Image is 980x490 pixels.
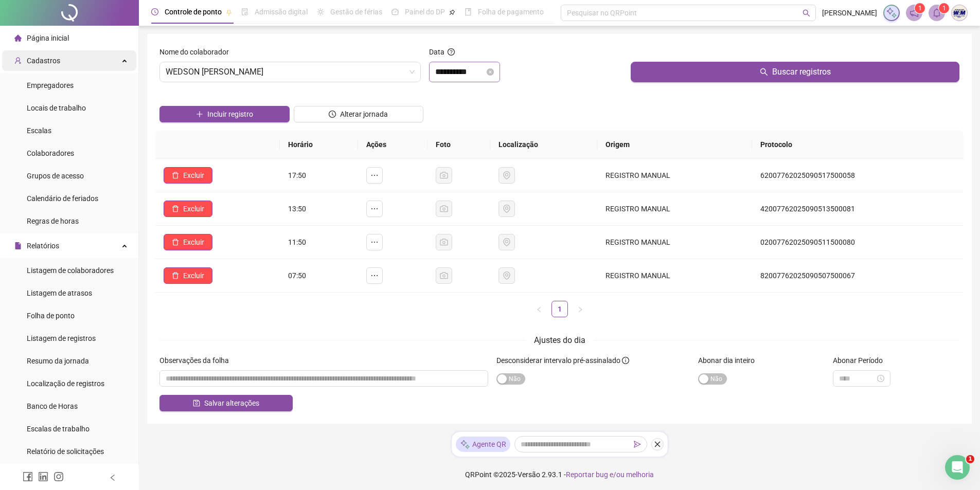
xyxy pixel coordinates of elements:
[942,5,946,12] span: 1
[207,108,253,120] span: Incluir registro
[14,34,22,42] span: home
[552,301,567,317] a: 1
[536,306,542,313] span: left
[226,9,232,15] span: pushpin
[370,238,379,246] span: ellipsis
[551,301,568,317] li: 1
[597,226,752,259] td: REGISTRO MANUAL
[27,57,60,65] span: Cadastros
[572,301,589,317] li: Próxima página
[358,131,427,159] th: Ações
[752,259,964,293] td: 82007762025090507500067
[27,312,75,320] span: Folha de ponto
[631,62,959,82] button: Buscar registros
[577,306,583,313] span: right
[886,7,897,19] img: sparkle-icon.fc2bf0ac1784a2077858766a79e2daf3.svg
[932,8,941,17] span: bell
[288,238,306,246] span: 11:50
[945,455,970,480] iframe: Intercom live chat
[622,357,629,364] span: info-circle
[38,471,48,482] span: linkedin
[14,242,22,249] span: file
[487,68,494,76] span: close-circle
[23,471,33,482] span: facebook
[27,172,84,180] span: Grupos de acesso
[405,8,445,16] span: Painel do DP
[27,266,114,275] span: Listagem de colaboradores
[151,8,158,15] span: clock-circle
[193,400,200,407] span: save
[597,259,752,293] td: REGISTRO MANUAL
[27,447,104,456] span: Relatório de solicitações
[531,301,547,317] li: Página anterior
[27,425,90,433] span: Escalas de trabalho
[164,167,212,184] button: Excluir
[427,131,490,159] th: Foto
[456,437,510,452] div: Agente QR
[159,395,293,411] button: Salvar alterações
[27,289,92,297] span: Listagem de atrasos
[172,205,179,212] span: delete
[27,242,59,250] span: Relatórios
[196,111,203,118] span: plus
[27,379,104,388] span: Localização de registros
[27,149,74,157] span: Colaboradores
[164,234,212,250] button: Excluir
[752,159,964,192] td: 62007762025090517500058
[952,5,967,21] img: 75125
[294,106,424,122] button: Alterar jornada
[803,9,810,17] span: search
[288,271,306,280] span: 07:50
[166,62,415,82] span: WEDSON MAX DE CARVALHO COSTA
[752,131,964,159] th: Protocolo
[165,8,222,16] span: Controle de ponto
[752,226,964,259] td: 02007762025090511500080
[572,301,589,317] button: right
[597,159,752,192] td: REGISTRO MANUAL
[772,66,831,78] span: Buscar registros
[329,111,336,118] span: clock-circle
[449,9,455,15] span: pushpin
[27,104,86,112] span: Locais de trabalho
[183,237,204,248] span: Excluir
[27,194,98,203] span: Calendário de feriados
[241,8,248,15] span: file-done
[429,48,444,56] span: Data
[27,357,89,365] span: Resumo da jornada
[918,5,922,12] span: 1
[183,203,204,214] span: Excluir
[518,470,540,479] span: Versão
[597,131,752,159] th: Origem
[27,334,96,342] span: Listagem de registros
[172,172,179,179] span: delete
[833,355,889,366] label: Abonar Período
[294,111,424,119] a: Alterar jornada
[255,8,308,16] span: Admissão digital
[698,355,761,366] label: Abonar dia inteiro
[915,3,925,13] sup: 1
[391,8,399,15] span: dashboard
[27,217,79,225] span: Regras de horas
[159,106,290,122] button: Incluir registro
[172,239,179,246] span: delete
[183,170,204,181] span: Excluir
[164,201,212,217] button: Excluir
[204,397,259,409] span: Salvar alterações
[370,271,379,280] span: ellipsis
[822,7,877,19] span: [PERSON_NAME]
[109,474,116,481] span: left
[370,171,379,179] span: ellipsis
[531,301,547,317] button: left
[27,34,69,42] span: Página inicial
[478,8,544,16] span: Folha de pagamento
[340,108,388,120] span: Alterar jornada
[183,270,204,281] span: Excluir
[534,335,585,345] span: Ajustes do dia
[27,402,78,410] span: Banco de Horas
[490,131,597,159] th: Localização
[330,8,382,16] span: Gestão de férias
[597,192,752,226] td: REGISTRO MANUAL
[939,3,949,13] sup: 1
[159,355,236,366] label: Observações da folha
